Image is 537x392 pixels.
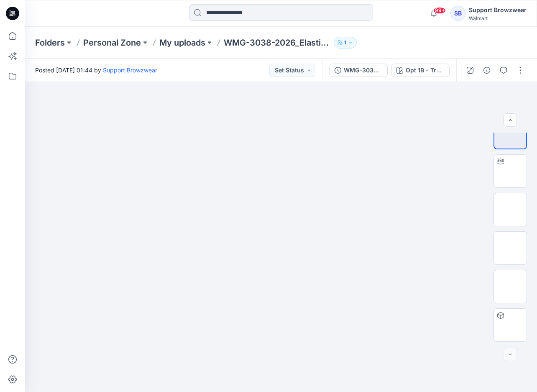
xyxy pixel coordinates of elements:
[480,64,494,77] button: Details
[224,37,330,49] p: WMG-3038-2026_Elastic Back 5pkt Denim Shorts 3 Inseam_bw
[433,7,446,14] span: 99+
[469,15,527,21] div: Walmart
[83,37,141,49] a: Personal Zone
[450,6,465,21] div: SB
[35,37,65,49] a: Folders
[35,66,157,74] span: Posted [DATE] 01:44 by
[344,66,382,75] div: WMG-3038-2026_Elastic Back 5pkt Denim Shorts 3 Inseam_bw
[334,37,357,49] button: 1
[344,38,346,47] p: 1
[391,64,450,77] button: Opt 1B - True Medium Wash 2
[103,67,157,74] a: Support Browzwear
[159,37,205,49] a: My uploads
[469,5,527,15] div: Support Browzwear
[406,66,444,75] div: Opt 1B - True Medium Wash 2
[329,64,388,77] button: WMG-3038-2026_Elastic Back 5pkt Denim Shorts 3 Inseam_bw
